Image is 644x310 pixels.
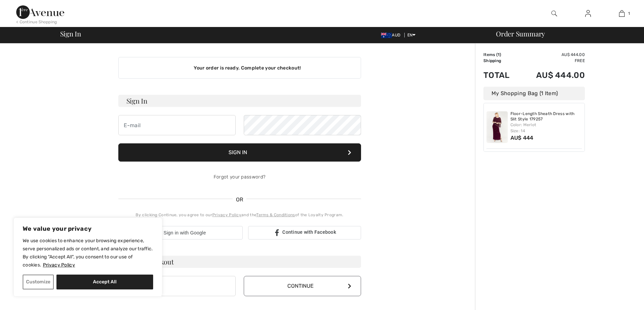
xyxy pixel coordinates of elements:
[118,226,243,239] div: Sign in with Google
[56,275,153,289] button: Accept All
[248,226,361,239] a: Continue with Facebook
[381,33,392,38] img: Australian Dollar
[510,135,533,141] span: AU$ 444
[519,58,585,64] td: Free
[580,9,596,18] a: Sign In
[628,10,630,17] span: 1
[483,52,519,58] td: Items ( )
[118,143,361,162] button: Sign In
[486,111,508,143] img: Floor-Length Sheath Dress with Slit Style 179257
[118,95,361,107] h3: Sign In
[118,212,361,218] div: By clicking Continue, you agree to our and the of the Loyalty Program.
[551,9,557,18] img: search the website
[282,229,336,235] span: Continue with Facebook
[118,115,236,135] input: E-mail
[519,52,585,58] td: AU$ 444.00
[585,9,591,18] img: My Info
[256,213,295,217] a: Terms & Conditions
[214,174,265,180] a: Forgot your password?
[118,256,361,268] h3: Guest Checkout
[519,64,585,87] td: AU$ 444.00
[510,122,582,134] div: Color: Merlot Size: 14
[23,225,153,233] p: We value your privacy
[118,276,236,296] input: E-mail
[381,33,403,37] span: AUD
[483,64,519,87] td: Total
[510,111,582,122] a: Floor-Length Sheath Dress with Slit Style 179257
[16,19,57,25] div: < Continue Shopping
[212,213,241,217] a: Privacy Policy
[60,30,81,37] span: Sign In
[488,30,640,37] div: Order Summary
[43,262,75,268] a: Privacy Policy
[407,33,416,37] span: EN
[483,58,519,64] td: Shipping
[605,9,638,18] a: 1
[233,196,247,204] span: OR
[244,276,361,296] button: Continue
[483,87,585,100] div: My Shopping Bag (1 Item)
[498,52,500,57] span: 1
[118,57,361,79] div: Your order is ready. Complete your checkout!
[23,237,153,269] p: We use cookies to enhance your browsing experience, serve personalized ads or content, and analyz...
[23,275,54,289] button: Customize
[14,218,162,297] div: We value your privacy
[16,5,64,19] img: 1ère Avenue
[164,229,206,236] span: Sign in with Google
[619,9,625,18] img: My Bag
